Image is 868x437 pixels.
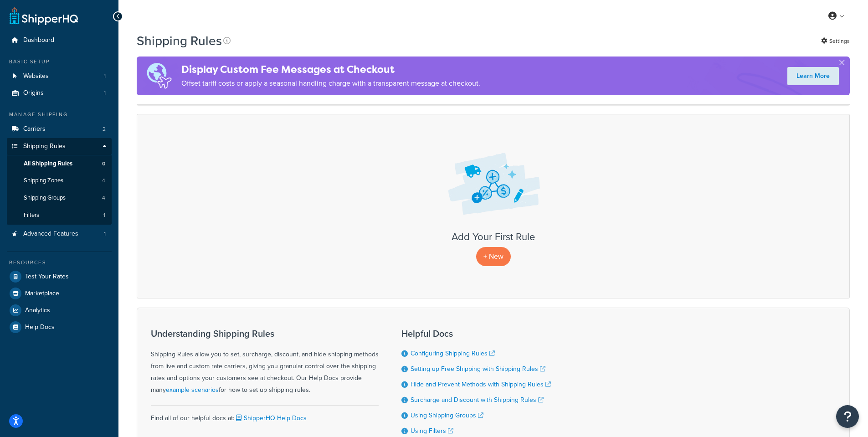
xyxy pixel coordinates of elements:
[7,285,112,302] a: Marketplace
[24,211,39,219] span: Filters
[23,36,54,44] span: Dashboard
[7,155,112,172] a: All Shipping Rules 0
[146,231,840,242] h3: Add Your First Rule
[137,57,181,95] img: duties-banner-06bc72dcb5fe05cb3f9472aba00be2ae8eb53ab6f0d8bb03d382ba314ac3c341.png
[181,62,480,77] h4: Display Custom Fee Messages at Checkout
[102,194,105,202] span: 4
[25,324,55,331] span: Help Docs
[7,138,112,225] li: Shipping Rules
[104,89,106,97] span: 1
[25,290,59,298] span: Marketplace
[411,380,551,389] a: Hide and Prevent Methods with Shipping Rules
[234,413,307,423] a: ShipperHQ Help Docs
[23,230,78,238] span: Advanced Features
[7,207,112,224] li: Filters
[411,426,453,436] a: Using Filters
[7,302,112,319] a: Analytics
[10,7,78,25] a: ShipperHQ Home
[24,177,63,185] span: Shipping Zones
[151,405,379,424] div: Find all of our helpful docs at:
[7,172,112,189] li: Shipping Zones
[836,405,859,428] button: Open Resource Center
[7,138,112,155] a: Shipping Rules
[104,72,106,80] span: 1
[7,32,112,49] a: Dashboard
[23,89,44,97] span: Origins
[7,190,112,206] li: Shipping Groups
[181,77,480,90] p: Offset tariff costs or apply a seasonal handling charge with a transparent message at checkout.
[7,172,112,189] a: Shipping Zones 4
[476,247,511,266] p: + New
[411,395,544,405] a: Surcharge and Discount with Shipping Rules
[821,35,850,47] a: Settings
[104,230,106,238] span: 1
[7,121,112,138] li: Carriers
[7,190,112,206] a: Shipping Groups 4
[103,211,105,219] span: 1
[7,85,112,102] a: Origins 1
[7,268,112,285] a: Test Your Rates
[7,121,112,138] a: Carriers 2
[103,125,106,133] span: 2
[23,143,66,150] span: Shipping Rules
[7,155,112,172] li: All Shipping Rules
[411,364,545,374] a: Setting up Free Shipping with Shipping Rules
[411,411,483,420] a: Using Shipping Groups
[24,194,66,202] span: Shipping Groups
[25,307,50,314] span: Analytics
[7,68,112,85] li: Websites
[151,329,379,339] h3: Understanding Shipping Rules
[102,177,105,185] span: 4
[102,160,105,168] span: 0
[7,259,112,267] div: Resources
[137,32,222,50] h1: Shipping Rules
[24,160,72,168] span: All Shipping Rules
[7,111,112,118] div: Manage Shipping
[7,58,112,66] div: Basic Setup
[7,226,112,242] a: Advanced Features 1
[7,68,112,85] a: Websites 1
[151,329,379,396] div: Shipping Rules allow you to set, surcharge, discount, and hide shipping methods from live and cus...
[7,319,112,335] a: Help Docs
[7,207,112,224] a: Filters 1
[7,85,112,102] li: Origins
[25,273,69,281] span: Test Your Rates
[166,385,219,395] a: example scenarios
[787,67,839,85] a: Learn More
[7,226,112,242] li: Advanced Features
[411,349,495,358] a: Configuring Shipping Rules
[401,329,551,339] h3: Helpful Docs
[23,72,49,80] span: Websites
[23,125,46,133] span: Carriers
